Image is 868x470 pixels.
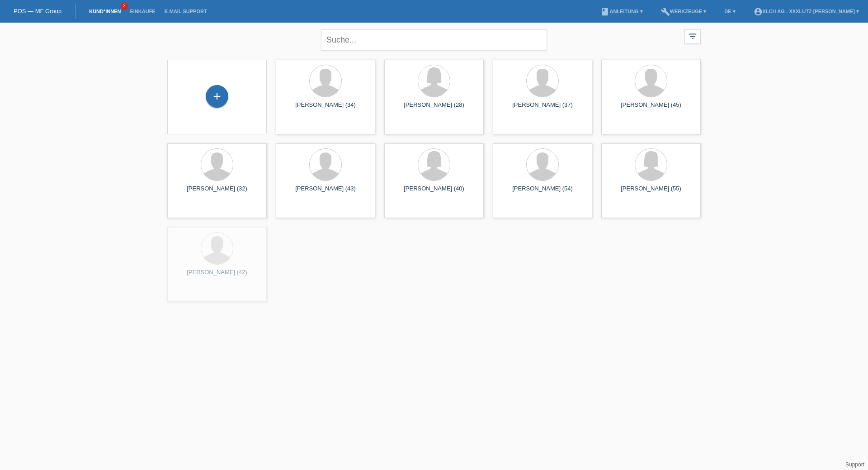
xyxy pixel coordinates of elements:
[596,9,647,14] a: bookAnleitung ▾
[749,9,863,14] a: account_circleXLCH AG - XXXLutz [PERSON_NAME] ▾
[283,101,368,116] div: [PERSON_NAME] (34)
[392,185,476,199] div: [PERSON_NAME] (40)
[283,185,368,199] div: [PERSON_NAME] (43)
[14,8,61,14] a: POS — MF Group
[600,7,609,16] i: book
[160,9,212,14] a: E-Mail Support
[500,101,585,116] div: [PERSON_NAME] (37)
[609,185,693,199] div: [PERSON_NAME] (55)
[321,29,547,51] input: Suche...
[688,31,698,41] i: filter_list
[656,9,711,14] a: buildWerkzeuge ▾
[720,9,740,14] a: DE ▾
[754,7,763,16] i: account_circle
[206,89,228,104] div: Kund*in hinzufügen
[175,185,259,199] div: [PERSON_NAME] (32)
[85,9,125,14] a: Kund*innen
[175,269,259,283] div: [PERSON_NAME] (42)
[121,2,128,10] span: 2
[125,9,160,14] a: Einkäufe
[609,101,693,116] div: [PERSON_NAME] (45)
[392,101,476,116] div: [PERSON_NAME] (28)
[500,185,585,199] div: [PERSON_NAME] (54)
[661,7,670,16] i: build
[845,461,864,468] a: Support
